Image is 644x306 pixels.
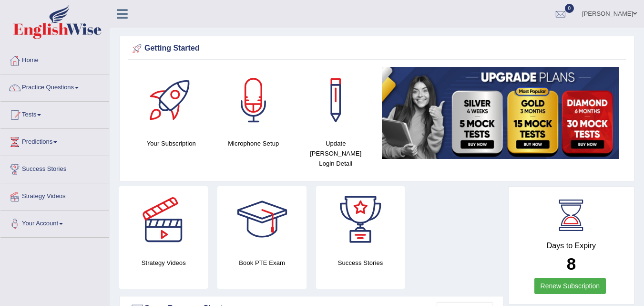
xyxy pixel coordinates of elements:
a: Predictions [0,129,109,153]
h4: Your Subscription [135,138,208,148]
a: Home [0,47,109,71]
h4: Days to Expiry [519,242,624,250]
a: Strategy Videos [0,183,109,207]
img: small5.jpg [382,67,619,159]
h4: Book PTE Exam [217,258,306,268]
a: Tests [0,102,109,126]
div: Getting Started [130,42,624,56]
b: 8 [567,254,576,273]
h4: Microphone Setup [217,138,290,148]
a: Practice Questions [0,74,109,98]
a: Success Stories [0,156,109,180]
a: Your Account [0,211,109,234]
span: 0 [565,4,574,13]
h4: Strategy Videos [119,258,208,268]
h4: Update [PERSON_NAME] Login Detail [299,138,372,169]
h4: Success Stories [316,258,405,268]
a: Renew Subscription [534,278,606,294]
